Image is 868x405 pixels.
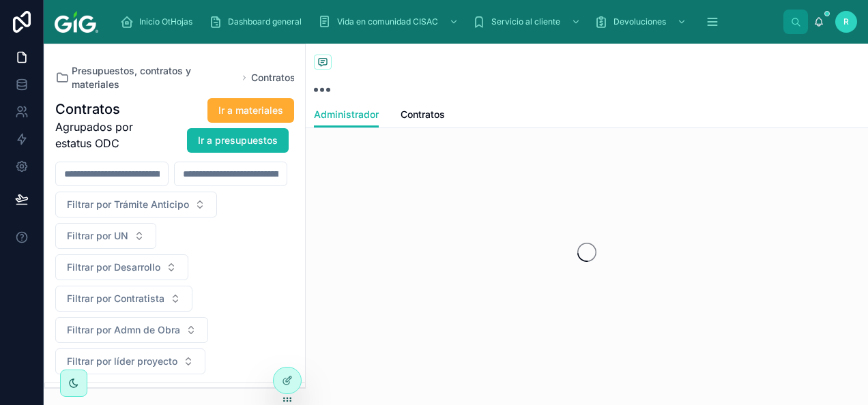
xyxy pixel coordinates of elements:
[67,355,177,368] span: Filtrar por líder proyecto
[67,229,128,243] span: Filtrar por UN
[187,128,289,153] button: Ir a presupuestos
[613,16,666,27] span: Devoluciones
[55,100,151,119] h1: Contratos
[55,254,188,280] button: Select Button
[337,16,438,27] span: Vida en comunidad CISAC
[67,198,189,211] span: Filtrar por Trámite Anticipo
[55,223,156,249] button: Select Button
[55,64,237,91] a: Presupuestos, contratos y materiales
[109,7,783,37] div: scrollable content
[314,10,465,34] a: Vida en comunidad CISAC
[314,102,379,128] a: Administrador
[218,104,283,117] span: Ir a materiales
[843,16,849,27] span: R
[491,16,560,27] span: Servicio al cliente
[139,16,192,27] span: Inicio OtHojas
[468,10,588,34] a: Servicio al cliente
[401,102,445,130] a: Contratos
[590,10,693,34] a: Devoluciones
[55,348,205,374] button: Select Button
[67,323,180,337] span: Filtrar por Admn de Obra
[55,192,217,217] button: Select Button
[228,16,302,27] span: Dashboard general
[55,286,192,312] button: Select Button
[72,64,237,91] span: Presupuestos, contratos y materiales
[205,10,311,34] a: Dashboard general
[67,260,160,274] span: Filtrar por Desarrollo
[55,119,151,151] span: Agrupados por estatus ODC
[116,10,202,34] a: Inicio OtHojas
[314,108,379,121] span: Administrador
[251,71,295,85] a: Contratos
[55,11,98,33] img: App logo
[401,108,445,121] span: Contratos
[55,317,208,343] button: Select Button
[207,98,294,123] button: Ir a materiales
[198,134,278,147] span: Ir a presupuestos
[67,292,164,305] span: Filtrar por Contratista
